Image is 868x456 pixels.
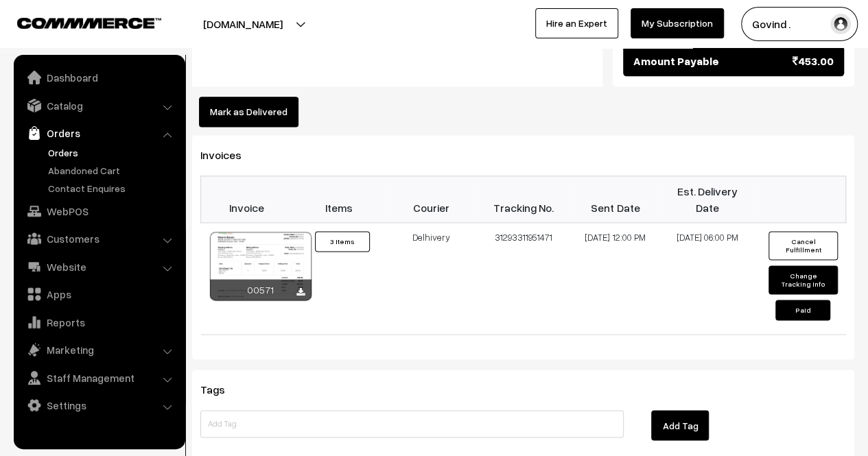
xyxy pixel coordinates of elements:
[17,337,180,362] a: Marketing
[17,121,180,145] a: Orders
[570,223,661,335] td: [DATE] 12:00 PM
[385,176,477,222] th: Courier
[17,365,180,390] a: Staff Management
[17,393,180,418] a: Settings
[651,410,709,440] button: Add Tag
[17,282,180,307] a: Apps
[200,148,258,162] span: Invoices
[17,93,180,118] a: Catalog
[830,14,851,34] img: user
[775,300,830,320] button: Paid
[477,176,569,222] th: Tracking No.
[200,383,242,396] span: Tags
[17,65,180,90] a: Dashboard
[17,18,161,28] img: COMMMERCE
[17,199,180,224] a: WebPOS
[769,231,837,260] button: Cancel Fulfillment
[661,176,753,222] th: Est. Delivery Date
[661,223,753,335] td: [DATE] 06:00 PM
[741,7,858,41] button: Govind .
[17,14,137,30] a: COMMMERCE
[633,53,719,69] span: Amount Payable
[45,163,180,178] a: Abandoned Cart
[17,254,180,279] a: Website
[199,97,298,127] button: Mark as Delivered
[477,223,569,335] td: 31293311951471
[200,410,624,437] input: Add Tag
[793,53,834,69] span: 453.00
[769,265,837,294] button: Change Tracking Info
[535,8,618,38] a: Hire an Expert
[210,279,312,300] div: 00571
[570,176,661,222] th: Sent Date
[17,310,180,335] a: Reports
[201,176,293,222] th: Invoice
[631,8,724,38] a: My Subscription
[385,223,477,335] td: Delhivery
[315,231,370,252] button: 3 Items
[45,145,180,160] a: Orders
[45,181,180,195] a: Contact Enquires
[17,226,180,251] a: Customers
[155,7,331,41] button: [DOMAIN_NAME]
[293,176,385,222] th: Items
